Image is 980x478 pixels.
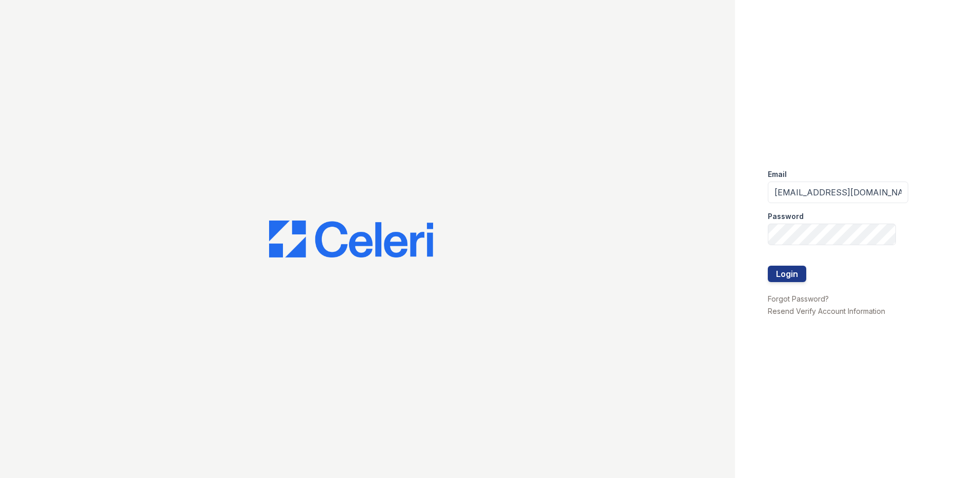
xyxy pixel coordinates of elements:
label: Password [768,211,804,222]
img: CE_Logo_Blue-a8612792a0a2168367f1c8372b55b34899dd931a85d93a1a3d3e32e68fde9ad4.png [269,221,433,257]
label: Email [768,169,787,180]
button: Login [768,266,806,282]
a: Resend Verify Account Information [768,307,885,315]
a: Forgot Password? [768,294,829,303]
